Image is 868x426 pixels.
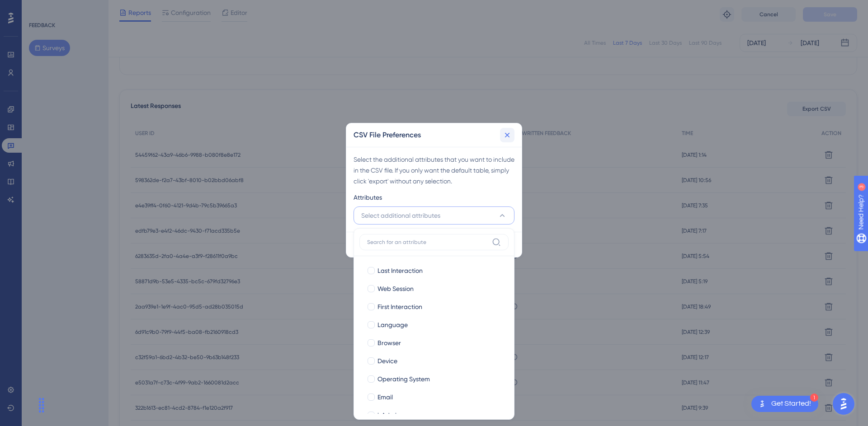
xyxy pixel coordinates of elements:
[63,5,66,12] div: 3
[751,396,818,412] div: Open Get Started! checklist, remaining modules: 1
[367,239,488,246] input: Search for an attribute
[810,393,818,402] div: 1
[354,192,382,203] span: Attributes
[377,265,423,276] span: Last Interaction
[34,392,49,419] div: Drag
[377,392,393,403] span: Email
[377,319,408,330] span: Language
[757,398,768,409] img: launcher-image-alternative-text
[830,390,857,417] iframe: UserGuiding AI Assistant Launcher
[21,2,57,13] span: Need Help?
[354,130,421,140] h2: CSV File Preferences
[377,374,430,384] span: Operating System
[377,337,401,348] span: Browser
[771,399,811,409] div: Get Started!
[377,356,397,366] span: Device
[377,410,400,421] span: isAdmin
[354,154,514,187] div: Select the additional attributes that you want to include in the CSV file. If you only want the d...
[361,210,440,221] span: Select additional attributes
[377,283,414,294] span: Web Session
[377,301,422,312] span: First Interaction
